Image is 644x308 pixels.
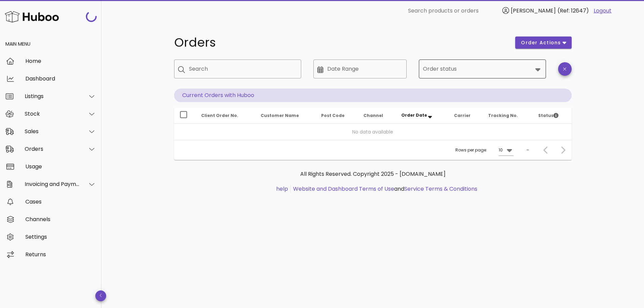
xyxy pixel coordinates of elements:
[533,108,571,124] th: Status
[511,7,556,15] span: [PERSON_NAME]
[5,9,59,24] img: Huboo Logo
[594,7,612,15] a: Logout
[483,108,533,124] th: Tracking No.
[499,145,514,156] div: 10Rows per page:
[174,89,572,102] p: Current Orders with Huboo
[25,111,80,117] div: Stock
[454,113,471,118] span: Carrier
[255,108,316,124] th: Customer Name
[25,128,80,135] div: Sales
[25,181,80,187] div: Invoicing and Payments
[499,147,503,153] div: 10
[180,170,566,178] p: All Rights Reserved. Copyright 2025 - [DOMAIN_NAME]
[196,108,255,124] th: Client Order No.
[25,163,96,170] div: Usage
[488,113,518,118] span: Tracking No.
[449,108,482,124] th: Carrier
[538,113,558,118] span: Status
[401,112,427,118] span: Order Date
[25,198,96,205] div: Cases
[25,216,96,222] div: Channels
[174,37,507,49] h1: Orders
[526,147,529,153] div: –
[25,75,96,82] div: Dashboard
[25,234,96,240] div: Settings
[293,185,394,193] a: Website and Dashboard Terms of Use
[291,185,477,193] li: and
[419,60,546,78] div: Order status
[261,113,299,118] span: Customer Name
[201,113,238,118] span: Client Order No.
[174,124,572,140] td: No data available
[25,93,80,99] div: Listings
[515,37,571,49] button: order actions
[316,108,358,124] th: Post Code
[25,146,80,152] div: Orders
[396,108,449,124] th: Order Date: Sorted descending. Activate to remove sorting.
[321,113,344,118] span: Post Code
[358,108,396,124] th: Channel
[25,58,96,64] div: Home
[276,185,288,193] a: help
[363,113,383,118] span: Channel
[404,185,477,193] a: Service Terms & Conditions
[557,7,589,15] span: (Ref: 12647)
[455,140,514,160] div: Rows per page:
[25,251,96,258] div: Returns
[521,39,561,46] span: order actions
